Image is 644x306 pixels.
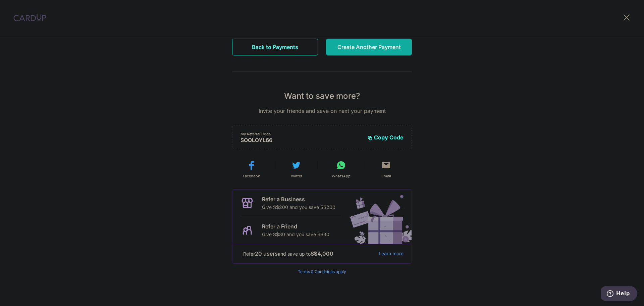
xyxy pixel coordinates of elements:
iframe: Opens a widget where you can find more information [601,286,637,303]
p: SOOLOYL66 [240,137,362,143]
button: WhatsApp [321,160,361,179]
p: Give S$30 and you save S$30 [262,230,329,238]
strong: S$4,000 [311,250,333,258]
img: CardUp [13,13,46,21]
button: Facebook [231,160,271,179]
p: Give S$200 and you save S$200 [262,203,335,211]
p: Refer and save up to [243,250,373,258]
button: Email [366,160,406,179]
span: WhatsApp [332,173,351,179]
span: Email [381,173,391,179]
p: Refer a Business [262,195,335,203]
a: Learn more [379,250,404,258]
button: Back to Payments [232,39,318,55]
span: Facebook [243,173,260,179]
a: Terms & Conditions apply [298,269,346,274]
p: Refer a Friend [262,222,329,230]
p: Invite your friends and save on next your payment [232,107,412,115]
strong: 20 users [255,250,278,258]
button: Copy Code [367,134,404,141]
button: Create Another Payment [326,39,412,55]
p: My Referral Code [240,131,362,137]
p: Want to save more? [232,91,412,101]
button: Twitter [276,160,316,179]
img: Refer [344,190,412,244]
span: Twitter [290,173,302,179]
